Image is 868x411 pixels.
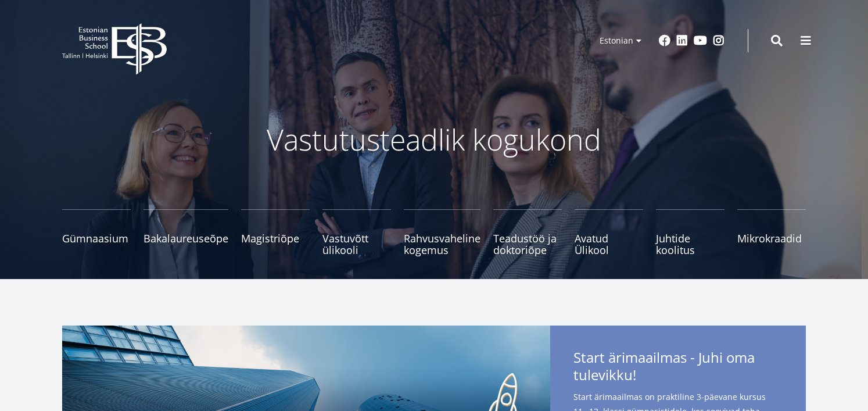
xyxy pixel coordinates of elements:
a: Bakalaureuseõpe [144,209,228,256]
span: Gümnaasium [62,233,131,244]
a: Gümnaasium [62,209,131,256]
span: Start ärimaailmas - Juhi oma [573,349,783,387]
span: Magistriõpe [241,233,310,244]
span: Mikrokraadid [737,233,806,244]
span: Vastuvõtt ülikooli [322,233,391,256]
span: Juhtide koolitus [656,233,724,256]
a: Juhtide koolitus [656,209,724,256]
a: Magistriõpe [241,209,310,256]
span: tulevikku! [573,366,636,384]
span: Teadustöö ja doktoriõpe [493,233,562,256]
a: Instagram [713,35,724,47]
a: Linkedin [676,35,688,47]
a: Youtube [694,35,707,47]
a: Mikrokraadid [737,209,806,256]
span: Rahvusvaheline kogemus [404,233,480,256]
a: Vastuvõtt ülikooli [322,209,391,256]
a: Avatud Ülikool [575,209,643,256]
a: Rahvusvaheline kogemus [404,209,480,256]
a: Teadustöö ja doktoriõpe [493,209,562,256]
a: Facebook [659,35,670,47]
p: Vastutusteadlik kogukond [126,122,742,157]
span: Bakalaureuseõpe [144,233,228,244]
span: Avatud Ülikool [575,233,643,256]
